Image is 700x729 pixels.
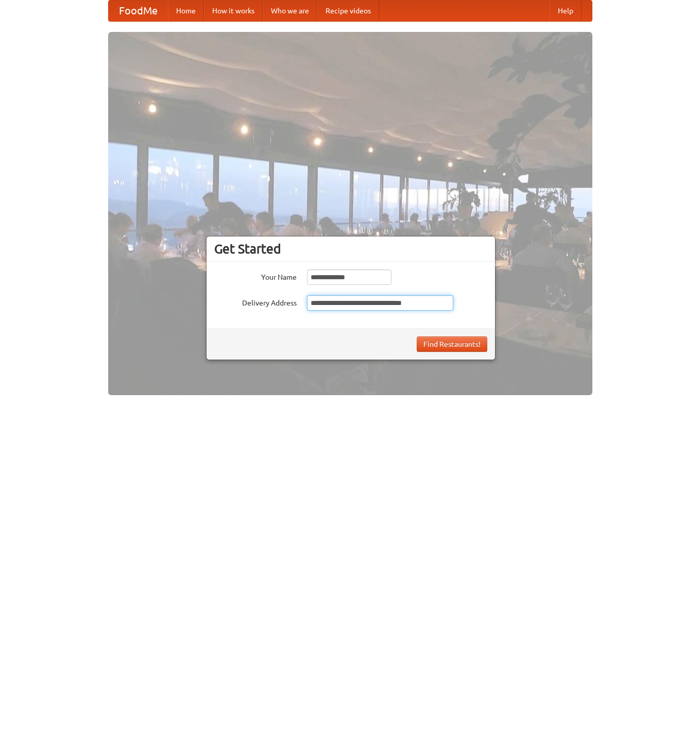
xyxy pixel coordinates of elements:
a: Who we are [263,1,317,21]
a: FoodMe [109,1,168,21]
a: Help [550,1,582,21]
a: Home [168,1,204,21]
label: Delivery Address [214,295,297,308]
a: How it works [204,1,263,21]
label: Your Name [214,269,297,282]
h3: Get Started [214,241,487,257]
button: Find Restaurants! [417,336,487,352]
a: Recipe videos [317,1,379,21]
